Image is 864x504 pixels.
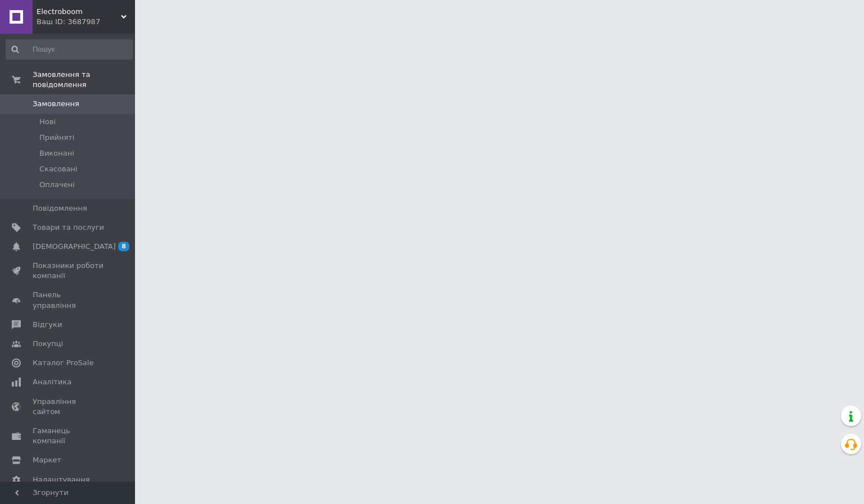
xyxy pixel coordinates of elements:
span: Каталог ProSale [33,358,93,368]
span: Скасовані [39,164,78,174]
span: Показники роботи компанії [33,261,104,281]
span: Аналітика [33,377,71,387]
span: Оплачені [39,180,75,190]
span: Покупці [33,339,63,349]
span: Товари та послуги [33,223,104,233]
span: [DEMOGRAPHIC_DATA] [33,242,116,252]
span: Налаштування [33,475,90,485]
span: Повідомлення [33,203,87,214]
span: Прийняті [39,133,74,143]
span: Управління сайтом [33,397,104,417]
span: 8 [118,242,129,251]
span: Замовлення та повідомлення [33,70,135,90]
span: Панель управління [33,290,104,310]
span: Виконані [39,148,74,158]
span: Відгуки [33,320,62,330]
span: Маркет [33,455,61,465]
span: Гаманець компанії [33,426,104,446]
span: Замовлення [33,99,79,109]
input: Пошук [6,39,133,60]
span: Нові [39,117,56,127]
div: Ваш ID: 3687987 [37,17,135,27]
span: Electroboom [37,7,121,17]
